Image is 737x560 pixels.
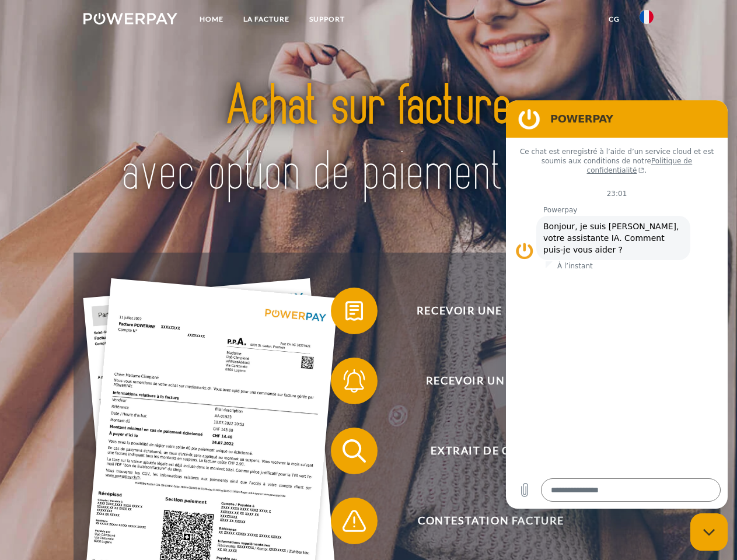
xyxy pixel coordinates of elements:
[331,428,634,474] button: Extrait de compte
[111,56,626,223] img: title-powerpay_fr.svg
[640,10,654,24] img: fr
[340,366,369,395] img: qb_bell.svg
[331,358,634,404] button: Recevoir un rappel?
[83,13,177,24] img: logo-powerpay-white.svg
[690,513,728,551] iframe: Bouton de lancement de la fenêtre de messagerie, conversation en cours
[340,436,369,466] img: qb_search.svg
[331,288,634,334] button: Recevoir une facture ?
[340,296,369,325] img: qb_bill.svg
[348,498,634,544] span: Contestation Facture
[348,358,634,404] span: Recevoir un rappel?
[299,9,355,30] a: Support
[348,428,634,474] span: Extrait de compte
[233,9,299,30] a: LA FACTURE
[506,100,728,509] iframe: Fenêtre de messagerie
[340,506,369,535] img: qb_warning.svg
[190,9,233,30] a: Home
[331,498,634,544] button: Contestation Facture
[348,288,634,334] span: Recevoir une facture ?
[599,9,630,30] a: CG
